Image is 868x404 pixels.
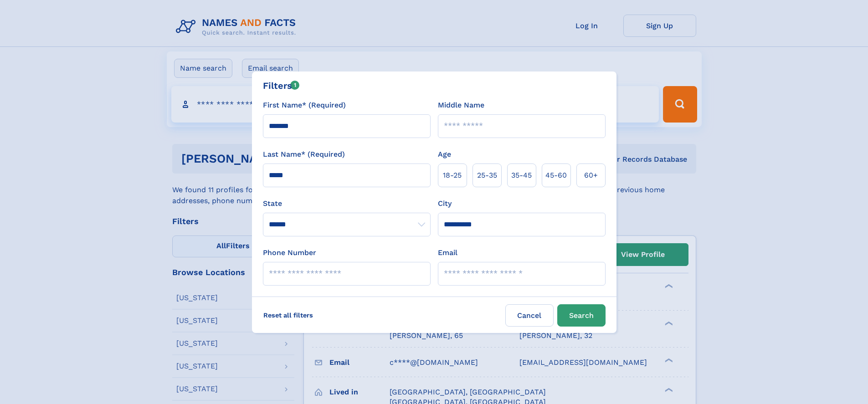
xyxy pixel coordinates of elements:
[545,170,567,181] span: 45‑60
[511,170,532,181] span: 35‑45
[443,170,462,181] span: 18‑25
[257,304,319,326] label: Reset all filters
[263,79,300,92] div: Filters
[263,100,346,111] label: First Name* (Required)
[438,198,452,209] label: City
[505,304,554,327] label: Cancel
[438,149,451,160] label: Age
[263,149,345,160] label: Last Name* (Required)
[584,170,598,181] span: 60+
[263,198,431,209] label: State
[477,170,497,181] span: 25‑35
[438,100,484,111] label: Middle Name
[557,304,606,327] button: Search
[263,247,316,258] label: Phone Number
[438,247,457,258] label: Email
